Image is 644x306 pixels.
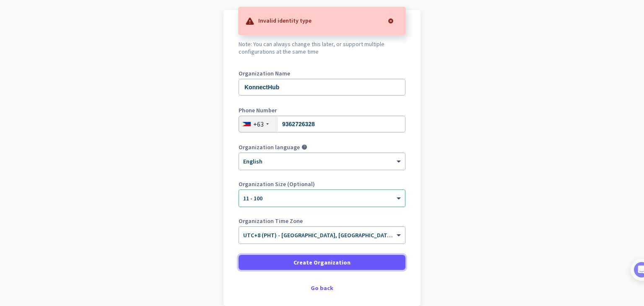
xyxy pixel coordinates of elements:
input: 2 3234 5678 [239,116,405,132]
label: Phone Number [239,107,405,113]
label: Organization Name [239,70,405,76]
div: +63 [253,120,264,128]
input: What is the name of your organization? [239,79,405,96]
label: Organization Size (Optional) [239,181,405,187]
p: Invalid identity type [258,16,312,24]
button: Create Organization [239,255,405,270]
div: Go back [239,285,405,291]
label: Organization language [239,144,300,150]
span: Create Organization [293,258,351,267]
label: Organization Time Zone [239,218,405,224]
h2: Note: You can always change this later, or support multiple configurations at the same time [239,40,405,55]
i: help [301,144,307,150]
h1: Create Organization [239,25,405,35]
